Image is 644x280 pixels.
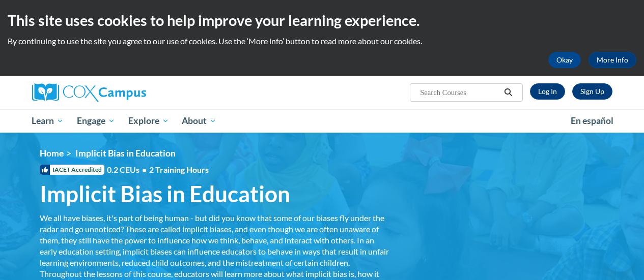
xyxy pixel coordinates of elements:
[571,115,613,126] span: En español
[149,165,209,174] span: 2 Training Hours
[8,10,636,30] h2: This site uses cookies to help improve your learning experience.
[40,165,104,175] span: IACET Accredited
[70,109,122,133] a: Engage
[32,115,64,127] span: Learn
[128,115,169,127] span: Explore
[107,164,209,175] span: 0.2 CEUs
[24,109,620,133] div: Main menu
[182,115,216,127] span: About
[25,109,71,133] a: Learn
[40,148,64,159] a: Home
[142,165,147,174] span: •
[32,83,146,102] img: Cox Campus
[32,83,215,102] a: Cox Campus
[175,109,223,133] a: About
[589,52,636,68] a: More Info
[572,83,612,100] a: Register
[548,52,581,68] button: Okay
[75,148,176,159] span: Implicit Bias in Education
[564,110,620,132] a: En español
[603,239,636,272] iframe: Button to launch messaging window
[77,115,115,127] span: Engage
[530,83,565,100] a: Log In
[419,86,500,99] input: Search Courses
[122,109,176,133] a: Explore
[8,36,636,47] p: By continuing to use the site you agree to our use of cookies. Use the ‘More info’ button to read...
[40,180,290,207] span: Implicit Bias in Education
[500,86,516,99] button: Search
